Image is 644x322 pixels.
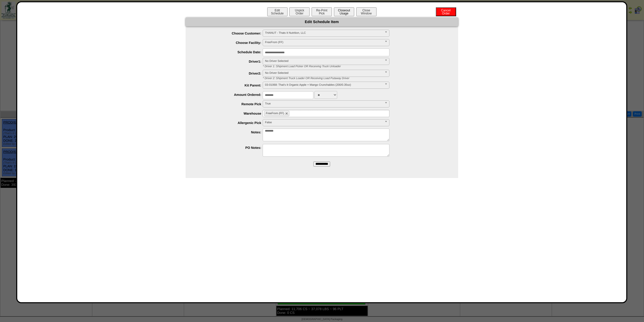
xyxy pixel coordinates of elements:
span: THANUT - Thats It Nutrition, LLC [265,30,383,36]
label: Kit Parent: [196,83,263,87]
span: No Driver Selected [265,58,383,64]
label: Driver1: [196,60,263,63]
div: Edit Schedule Item [186,17,458,26]
label: Driver2: [196,71,263,75]
label: PO Notes: [196,146,263,150]
div: * Driver 2: Shipment Truck Loader OR Receiving Load Putaway Driver [259,77,458,80]
span: No Driver Selected [265,70,383,76]
span: FreeFrom (FF) [265,39,383,45]
span: False [265,119,383,126]
label: Choose Customer: [196,31,263,35]
span: FreeFrom (FF) [266,112,284,115]
a: CloseWindow [356,11,377,15]
span: True [265,101,383,107]
button: EditSchedule [267,7,288,16]
label: Remote Pick [196,102,263,106]
label: Notes: [196,130,263,134]
span: 03-01068: That's It Organic Apple + Mango Crunchables (200/0.35oz) [265,82,383,88]
label: Warehouse [196,112,263,115]
button: CloseoutUsage [334,7,354,16]
button: UnpickOrder [289,7,310,16]
label: Allergenic Pick [196,121,263,125]
label: Choose Facility: [196,41,263,45]
label: Schedule Date: [196,50,263,54]
button: CloseWindow [356,7,377,16]
button: Re-PrintPick [312,7,332,16]
div: * Driver 1: Shipment Load Picker OR Receiving Truck Unloader [259,65,458,68]
label: Amount Ordered: [196,93,263,97]
button: CancelOrder [436,7,456,16]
